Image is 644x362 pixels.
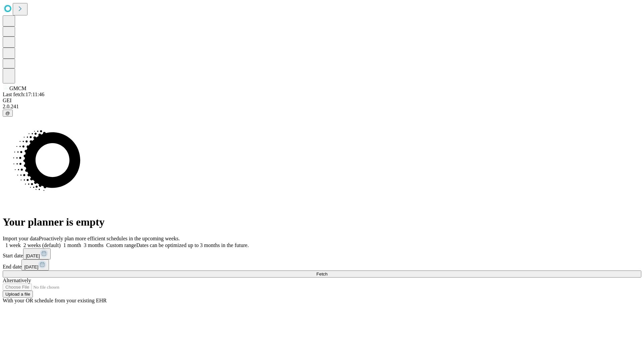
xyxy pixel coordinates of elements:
[3,110,13,117] button: @
[23,248,51,259] button: [DATE]
[3,104,641,110] div: 2.0.241
[23,242,61,248] span: 2 weeks (default)
[3,270,641,278] button: Fetch
[3,298,107,303] span: With your OR schedule from your existing EHR
[26,253,40,258] span: [DATE]
[84,242,104,248] span: 3 months
[9,85,26,91] span: GMCM
[5,111,10,116] span: @
[24,264,38,269] span: [DATE]
[316,271,327,277] span: Fetch
[3,236,39,241] span: Import your data
[3,216,641,228] h1: Your planner is empty
[3,291,33,298] button: Upload a file
[63,242,81,248] span: 1 month
[5,242,21,248] span: 1 week
[3,98,641,104] div: GEI
[3,248,641,259] div: Start date
[106,242,136,248] span: Custom range
[136,242,249,248] span: Dates can be optimized up to 3 months in the future.
[39,236,180,241] span: Proactively plan more efficient schedules in the upcoming weeks.
[21,259,49,270] button: [DATE]
[3,278,31,283] span: Alternatively
[3,92,44,97] span: Last fetch: 17:11:46
[3,259,641,270] div: End date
